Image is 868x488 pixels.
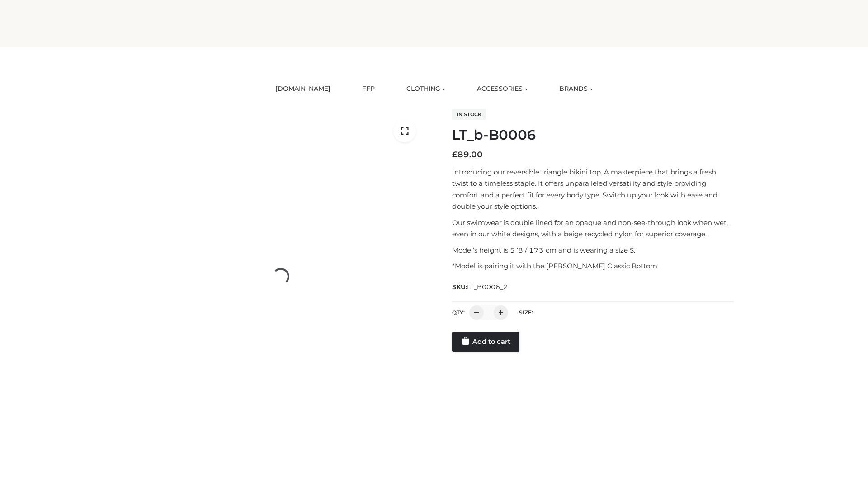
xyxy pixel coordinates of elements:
a: Add to cart [452,332,519,352]
p: Introducing our reversible triangle bikini top. A masterpiece that brings a fresh twist to a time... [452,166,734,212]
p: Model’s height is 5 ‘8 / 173 cm and is wearing a size S. [452,244,734,256]
span: LT_B0006_2 [467,283,508,291]
h1: LT_b-B0006 [452,127,734,143]
p: Our swimwear is double lined for an opaque and non-see-through look when wet, even in our white d... [452,217,734,240]
a: CLOTHING [400,79,452,99]
span: SKU: [452,282,509,292]
a: [DOMAIN_NAME] [269,79,337,99]
p: *Model is pairing it with the [PERSON_NAME] Classic Bottom [452,260,734,272]
a: BRANDS [552,79,599,99]
a: FFP [355,79,382,99]
label: Size: [519,309,533,316]
label: QTY: [452,309,465,316]
span: £ [452,150,458,160]
a: ACCESSORIES [470,79,534,99]
span: In stock [452,109,486,120]
bdi: 89.00 [452,150,483,160]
